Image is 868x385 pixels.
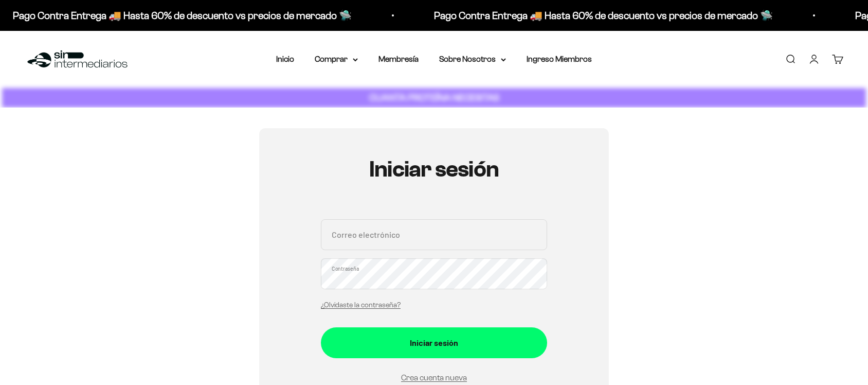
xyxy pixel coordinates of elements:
a: Membresía [378,55,419,63]
strong: CUANTA PROTEÍNA NECESITAS [369,92,499,103]
summary: Sobre Nosotros [439,52,506,66]
a: Ingreso Miembros [527,55,592,63]
a: ¿Olvidaste la contraseña? [321,301,401,309]
button: Iniciar sesión [321,327,547,358]
p: Pago Contra Entrega 🚚 Hasta 60% de descuento vs precios de mercado 🛸 [434,7,773,24]
p: Pago Contra Entrega 🚚 Hasta 60% de descuento vs precios de mercado 🛸 [13,7,352,24]
summary: Comprar [315,52,358,66]
a: Crea cuenta nueva [401,373,467,382]
h1: Iniciar sesión [321,157,547,182]
a: Inicio [276,55,294,63]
